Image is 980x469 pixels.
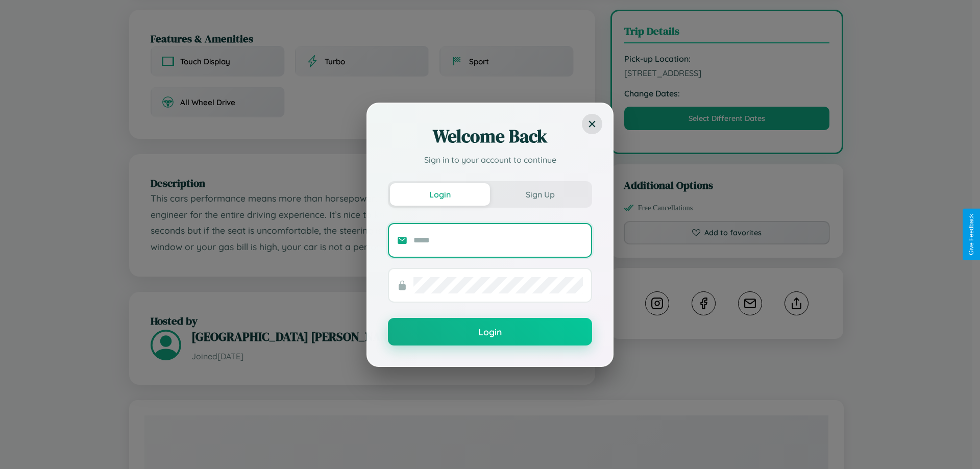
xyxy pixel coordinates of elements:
[388,124,592,149] h2: Welcome Back
[388,318,592,345] button: Login
[390,183,490,206] button: Login
[388,154,592,166] p: Sign in to your account to continue
[490,183,590,206] button: Sign Up
[968,214,975,255] div: Give Feedback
